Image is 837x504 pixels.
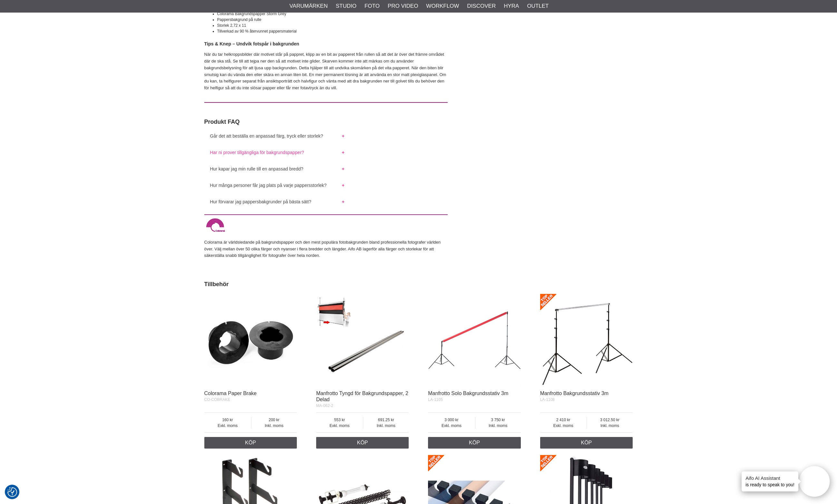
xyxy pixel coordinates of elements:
button: Samtyckesinställningar [7,486,17,498]
span: 160 [204,417,251,423]
li: Tillverkad av 90 % återvunnet pappersmaterial [217,28,448,34]
span: 200 [251,417,297,423]
span: MA-062-2 [316,403,333,408]
p: Colorama är världsledande på bakgrundspapper och den mest populära fotobakgrunden bland professio... [204,239,448,259]
a: Manfrotto Solo Bakgrundsstativ 3m [428,391,508,396]
h2: Tillbehör [204,280,633,288]
a: Discover [467,2,496,10]
a: Pro Video [388,2,418,10]
img: Colorama Paper Brake [204,294,297,387]
span: 3 012.50 [587,417,633,423]
span: 691.25 [363,417,409,423]
span: 3 750 [475,417,521,423]
p: När du tar helkroppsbilder där motivet står på pappret, klipp av en bit av papperet från rullen s... [204,51,448,92]
a: Manfrotto Bakgrundsstativ 3m [540,391,609,396]
button: Hur förvarar jag pappersbakgrunder på bästa sätt? [204,196,350,204]
span: CO-COBRAKE [204,397,230,402]
span: Exkl. moms [540,423,587,429]
span: 553 [316,417,363,423]
a: Workflow [426,2,459,10]
img: Colorama Authorized Distributor [204,212,448,233]
a: Köp [428,437,521,449]
img: Revisit consent button [7,487,17,497]
span: Exkl. moms [204,423,251,429]
img: Manfrotto Tyngd för Bakgrundspapper, 2 Delad [316,294,409,387]
a: Hyra [504,2,519,10]
span: Inkl. moms [251,423,297,429]
a: Varumärken [289,2,328,10]
li: Pappersbakgrund på rulle [217,17,448,23]
img: Manfrotto Bakgrundsstativ 3m [540,294,633,387]
a: Outlet [527,2,549,10]
a: Colorama Paper Brake [204,391,257,396]
a: Studio [336,2,356,10]
a: Köp [204,437,297,449]
span: Inkl. moms [475,423,521,429]
span: 3 000 [428,417,475,423]
span: LA-1108 [540,397,555,402]
a: Manfrotto Tyngd för Bakgrundspapper, 2 Delad [316,391,408,402]
span: Inkl. moms [363,423,409,429]
li: Colorama Bakgrundspapper Storm Grey [217,11,448,17]
h4: Tips & Knep – Undvik fotspår i bakgrunden [204,41,448,47]
span: Exkl. moms [316,423,363,429]
h2: Produkt FAQ [204,118,448,126]
span: Exkl. moms [428,423,475,429]
span: LA-1105 [428,397,443,402]
button: Har ni prover tillgängliga för bakgrundspapper? [204,147,350,155]
button: Hur kapar jag min rulle till en anpassad bredd? [204,163,350,171]
h4: Aifo AI Assistant [745,475,794,481]
button: Går det att beställa en anpassad färg, tryck eller storlek? [204,130,350,139]
div: is ready to speak to you! [742,471,798,491]
span: Inkl. moms [587,423,633,429]
li: Storlek 2,72 x 11 [217,23,448,28]
a: Köp [540,437,633,449]
a: Foto [365,2,380,10]
a: Köp [316,437,409,449]
button: Hur många personer får jag plats på varje pappersstorlek? [204,179,350,188]
span: 2 410 [540,417,587,423]
img: Manfrotto Solo Bakgrundsstativ 3m [428,294,521,387]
